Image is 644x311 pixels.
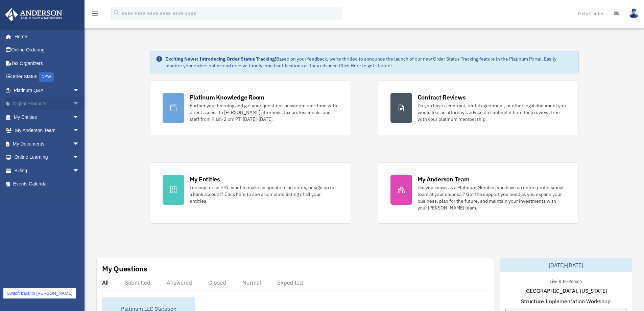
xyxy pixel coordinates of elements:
[5,70,90,84] a: Order StatusNEW
[208,279,226,286] div: Closed
[242,279,261,286] div: Normal
[39,72,54,82] div: NEW
[165,55,573,69] div: Based on your feedback, we're thrilled to announce the launch of our new Order Status Tracking fe...
[150,81,351,135] a: Platinum Knowledge Room Further your learning and get your questions answered real-time with dire...
[73,164,86,178] span: arrow_drop_down
[5,97,90,111] a: Digital Productsarrow_drop_down
[521,297,611,305] span: Structure Implementation Workshop
[190,102,338,123] div: Further your learning and get your questions answered real-time with direct access to [PERSON_NAM...
[102,264,147,274] div: My Questions
[190,93,265,102] div: Platinum Knowledge Room
[418,184,566,211] div: Did you know, as a Platinum Member, you have an entire professional team at your disposal? Get th...
[544,277,587,284] div: Live & In-Person
[167,279,192,286] div: Answered
[91,12,99,18] a: menu
[418,175,470,183] div: My Anderson Team
[91,9,99,18] i: menu
[5,151,90,164] a: Online Learningarrow_drop_down
[73,137,86,151] span: arrow_drop_down
[5,57,90,70] a: Tax Organizers
[73,97,86,111] span: arrow_drop_down
[418,102,566,123] div: Do you have a contract, rental agreement, or other legal document you would like an attorney's ad...
[5,84,90,97] a: Platinum Q&Aarrow_drop_down
[190,184,338,204] div: Looking for an EIN, want to make an update to an entity, or sign up for a bank account? Click her...
[277,279,303,286] div: Expedited
[5,124,90,137] a: My Anderson Teamarrow_drop_down
[5,110,90,124] a: My Entitiesarrow_drop_down
[5,164,90,177] a: Billingarrow_drop_down
[190,175,220,183] div: My Entities
[524,287,607,295] span: [GEOGRAPHIC_DATA], [US_STATE]
[113,9,120,17] i: search
[165,56,276,62] strong: Exciting News: Introducing Order Status Tracking!
[418,93,466,102] div: Contract Reviews
[73,124,86,138] span: arrow_drop_down
[5,30,86,43] a: Home
[378,81,579,135] a: Contract Reviews Do you have a contract, rental agreement, or other legal document you would like...
[102,279,109,286] div: All
[3,288,76,298] a: Switch back to [PERSON_NAME]
[629,8,639,18] img: User Pic
[378,162,579,224] a: My Anderson Team Did you know, as a Platinum Member, you have an entire professional team at your...
[5,137,90,151] a: My Documentsarrow_drop_down
[5,43,90,57] a: Online Ordering
[150,162,351,224] a: My Entities Looking for an EIN, want to make an update to an entity, or sign up for a bank accoun...
[73,84,86,97] span: arrow_drop_down
[73,151,86,164] span: arrow_drop_down
[5,177,90,191] a: Events Calendar
[125,279,150,286] div: Submitted
[3,8,64,21] img: Anderson Advisors Platinum Portal
[73,110,86,124] span: arrow_drop_down
[500,258,632,272] div: [DATE]-[DATE]
[339,63,392,69] a: Click Here to get started!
